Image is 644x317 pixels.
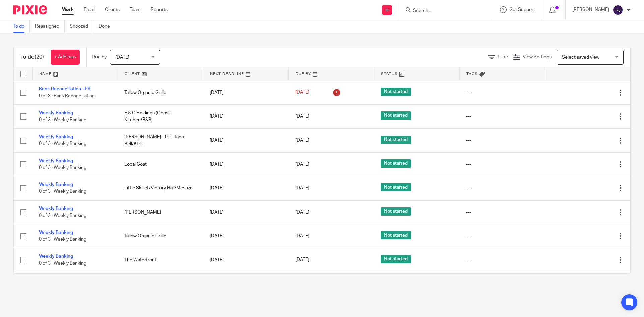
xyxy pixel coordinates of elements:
[39,213,86,218] span: 0 of 3 · Weekly Banking
[203,272,288,296] td: [DATE]
[203,152,288,176] td: [DATE]
[84,6,95,13] a: Email
[20,54,44,61] h1: To do
[99,20,115,33] a: Done
[381,255,411,263] span: Not started
[381,136,411,144] span: Not started
[381,159,411,168] span: Not started
[70,20,93,33] a: Snoozed
[466,185,538,191] div: ---
[203,248,288,272] td: [DATE]
[39,94,95,98] span: 0 of 3 · Bank Reconciliation
[203,104,288,128] td: [DATE]
[203,176,288,200] td: [DATE]
[466,257,538,263] div: ---
[39,159,73,163] a: Weekly Banking
[381,231,411,239] span: Not started
[39,117,86,122] span: 0 of 3 · Weekly Banking
[295,258,309,262] span: [DATE]
[295,186,309,190] span: [DATE]
[381,111,411,120] span: Not started
[151,6,168,13] a: Reports
[62,6,74,13] a: Work
[203,129,288,152] td: [DATE]
[39,254,73,259] a: Weekly Banking
[381,207,411,216] span: Not started
[39,206,73,211] a: Weekly Banking
[295,210,309,215] span: [DATE]
[203,200,288,224] td: [DATE]
[295,162,309,167] span: [DATE]
[466,89,538,96] div: ---
[118,176,203,200] td: Little Skillet/Victory Hall/Mestiza
[118,272,203,296] td: Local Goat
[118,81,203,104] td: Tallow Organic Grille
[92,54,107,60] p: Due by
[13,5,47,14] img: Pixie
[105,6,120,13] a: Clients
[295,90,309,95] span: [DATE]
[466,233,538,239] div: ---
[13,20,30,33] a: To do
[498,55,508,59] span: Filter
[35,54,44,60] span: (20)
[118,200,203,224] td: [PERSON_NAME]
[39,142,86,146] span: 0 of 3 · Weekly Banking
[466,161,538,168] div: ---
[613,5,623,15] img: svg%3E
[130,6,141,13] a: Team
[381,183,411,191] span: Not started
[51,50,80,65] a: + Add task
[39,182,73,187] a: Weekly Banking
[39,135,73,139] a: Weekly Banking
[35,20,65,33] a: Reassigned
[466,72,478,76] span: Tags
[562,55,599,60] span: Select saved view
[39,111,73,115] a: Weekly Banking
[118,129,203,152] td: [PERSON_NAME] LLC - Taco Bell/KFC
[466,137,538,144] div: ---
[203,224,288,248] td: [DATE]
[39,165,86,170] span: 0 of 3 · Weekly Banking
[381,88,411,96] span: Not started
[509,7,535,12] span: Get Support
[118,152,203,176] td: Local Goat
[118,104,203,128] td: E & G Holdings (Ghost Kitchen/B&B)
[295,234,309,238] span: [DATE]
[412,8,473,14] input: Search
[295,138,309,143] span: [DATE]
[118,224,203,248] td: Tallow Organic Grille
[466,209,538,216] div: ---
[523,55,552,59] span: View Settings
[203,81,288,104] td: [DATE]
[295,114,309,119] span: [DATE]
[115,55,129,60] span: [DATE]
[39,87,90,91] a: Bank Reconciliation - P9
[572,6,609,13] p: [PERSON_NAME]
[39,230,73,235] a: Weekly Banking
[39,237,86,242] span: 0 of 3 · Weekly Banking
[39,261,86,266] span: 0 of 3 · Weekly Banking
[466,113,538,120] div: ---
[118,248,203,272] td: The Waterfront
[39,189,86,194] span: 0 of 3 · Weekly Banking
